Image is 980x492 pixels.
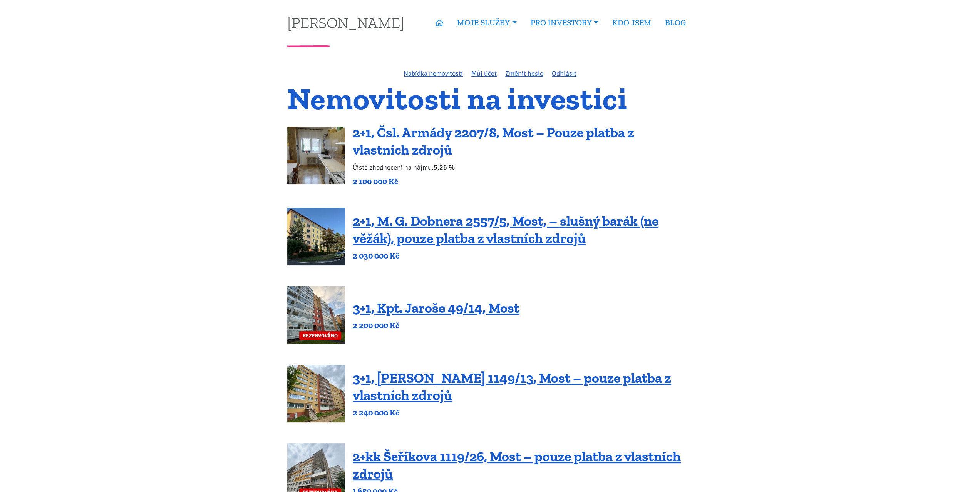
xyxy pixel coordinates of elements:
a: MOJE SLUŽBY [450,14,523,32]
a: 3+1, Kpt. Jaroše 49/14, Most [353,300,519,316]
a: PRO INVESTORY [524,14,605,32]
a: 2+1, Čsl. Armády 2207/8, Most – Pouze platba z vlastních zdrojů [353,124,634,158]
b: 5,26 % [434,163,455,172]
a: 3+1, [PERSON_NAME] 1149/13, Most – pouze platba z vlastních zdrojů [353,370,671,404]
p: 2 200 000 Kč [353,320,519,331]
a: REZERVOVÁNO [287,286,345,344]
p: Čisté zhodnocení na nájmu: [353,162,693,173]
p: 2 240 000 Kč [353,407,693,418]
a: KDO JSEM [605,14,658,32]
a: Změnit heslo [505,69,543,78]
a: Nabídka nemovitostí [404,69,463,78]
a: [PERSON_NAME] [287,15,404,30]
p: 2 030 000 Kč [353,250,693,261]
a: Odhlásit [552,69,576,78]
h1: Nemovitosti na investici [287,86,693,112]
a: Můj účet [471,69,497,78]
p: 2 100 000 Kč [353,176,693,187]
a: 2+kk Šeříkova 1119/26, Most – pouze platba z vlastních zdrojů [353,448,681,482]
span: REZERVOVÁNO [299,331,341,340]
a: BLOG [658,14,693,32]
a: 2+1, M. G. Dobnera 2557/5, Most, – slušný barák (ne věžák), pouze platba z vlastních zdrojů [353,213,658,247]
